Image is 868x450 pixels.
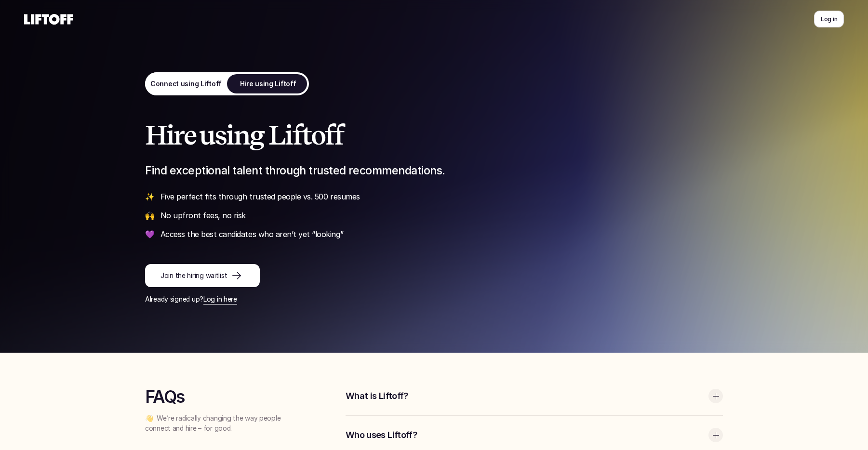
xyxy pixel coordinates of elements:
p: Already signed up? [145,294,723,304]
p: Connect using Liftoff [150,79,221,89]
p: 👋 We’re radically changing the way people connect and hire – for good. [145,413,285,434]
a: Log in here [203,295,237,303]
p: Log in [821,14,837,24]
h1: Hire using Liftoff [145,120,723,150]
p: What is Liftoff? [346,390,704,402]
a: Join the hiring waitlist [145,264,260,287]
p: Join the hiring waitlist [160,271,227,281]
p: Access the best candidates who aren’t yet “looking” [160,228,723,240]
a: Hire using Liftoff [227,72,309,95]
h3: FAQs [145,387,322,406]
p: ✨ [145,191,155,202]
p: 🙌 [145,210,155,221]
a: Connect using Liftoff [145,72,227,95]
p: Hire using Liftoff [240,79,296,89]
p: Find exceptional talent through trusted recommendations. [145,162,723,179]
a: Log in [814,11,844,27]
p: 💜 [145,228,155,240]
p: Who uses Liftoff? [346,429,704,441]
p: No upfront fees, no risk [160,210,723,221]
p: Five perfect fits through trusted people vs. 500 resumes [160,191,723,202]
